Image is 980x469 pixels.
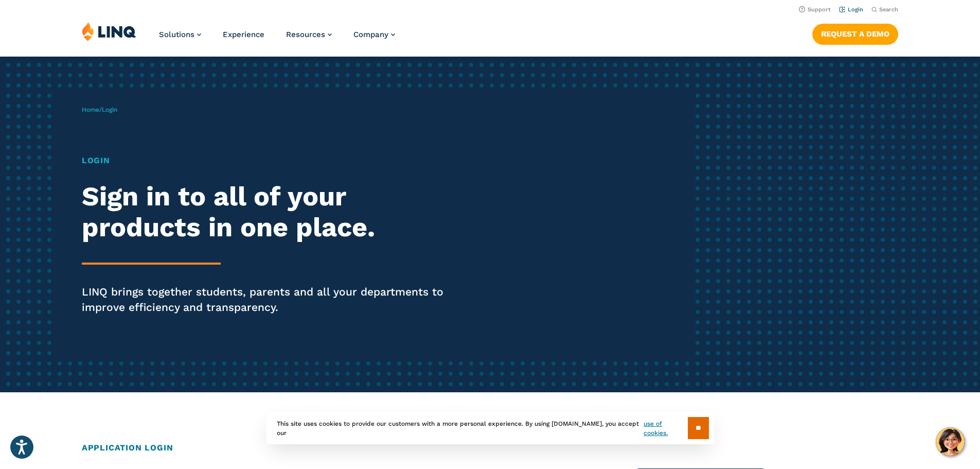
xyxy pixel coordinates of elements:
a: Request a Demo [812,24,898,44]
span: Login [102,106,117,113]
a: Company [353,30,395,39]
h1: Login [82,154,459,167]
button: Hello, have a question? Let’s chat. [936,427,965,456]
button: Open Search Bar [871,6,898,13]
a: Experience [223,30,264,39]
img: LINQ | K‑12 Software [82,22,136,41]
span: / [82,106,117,113]
a: Support [799,6,831,13]
span: Solutions [159,30,194,39]
span: Company [353,30,388,39]
a: Login [839,6,863,13]
a: Solutions [159,30,201,39]
a: use of cookies. [644,419,687,438]
a: Resources [286,30,332,39]
a: Home [82,106,99,113]
nav: Primary Navigation [159,22,395,56]
span: Resources [286,30,325,39]
div: This site uses cookies to provide our customers with a more personal experience. By using [DOMAIN... [266,412,714,444]
nav: Button Navigation [812,22,898,44]
p: LINQ brings together students, parents and all your departments to improve efficiency and transpa... [82,284,459,315]
span: Search [879,6,898,13]
h2: Sign in to all of your products in one place. [82,181,459,243]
